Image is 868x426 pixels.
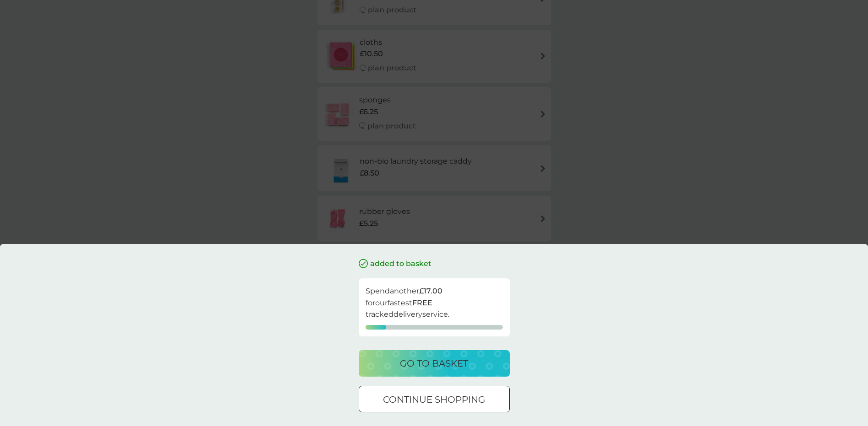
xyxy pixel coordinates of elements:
p: go to basket [400,356,468,371]
button: go to basket [359,350,510,377]
p: Spend another for our fastest tracked delivery service. [366,285,503,320]
p: continue shopping [383,392,485,407]
strong: £17.00 [419,287,442,295]
p: added to basket [370,258,431,270]
button: continue shopping [359,386,510,412]
strong: FREE [412,298,432,307]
